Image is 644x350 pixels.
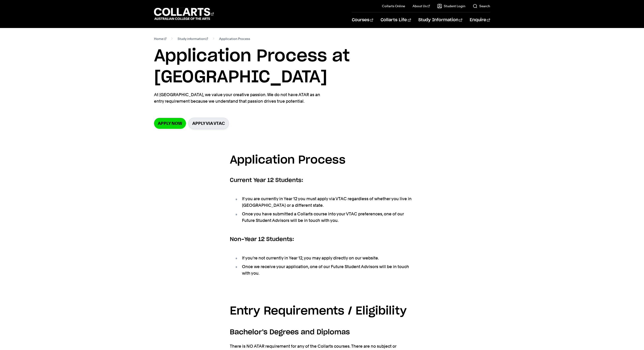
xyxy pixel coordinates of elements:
div: Go to homepage [154,7,214,21]
h3: Entry Requirements / Eligibility [230,302,414,320]
p: At [GEOGRAPHIC_DATA], we value your creative passion. We do not have ATAR as an entry requirement... [154,91,324,105]
a: Collarts Online [382,4,405,8]
h5: Bachelor's Degrees and Diplomas [230,327,414,338]
a: Home [154,35,166,42]
li: Once you have submitted a Collarts course into your VTAC preferences, one of our Future Student A... [234,211,414,224]
h3: Application Process [230,151,414,169]
span: Application Process [219,35,250,42]
a: About Us [413,4,430,8]
h1: Application Process at [GEOGRAPHIC_DATA] [154,46,490,88]
a: Apply via VTAC [188,118,229,129]
a: Study information [178,35,208,42]
li: Once we receive your application, one of our Future Student Advisors will be in touch with you. [234,263,414,276]
a: Study Information [418,12,462,28]
h6: Non-Year 12 Students: [230,235,414,244]
h6: Current Year 12 Students: [230,176,414,185]
a: Enquire [470,12,490,28]
li: If you’re not currently in Year 12, you may apply directly on our website. [234,255,414,261]
a: Apply now [154,118,186,129]
a: Search [473,4,490,8]
a: Courses [352,12,373,28]
a: Student Login [437,4,465,8]
a: Collarts Life [381,12,411,28]
li: If you are currently in Year 12 you must apply via VTAC regardless of whether you live in [GEOGRA... [234,196,414,209]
